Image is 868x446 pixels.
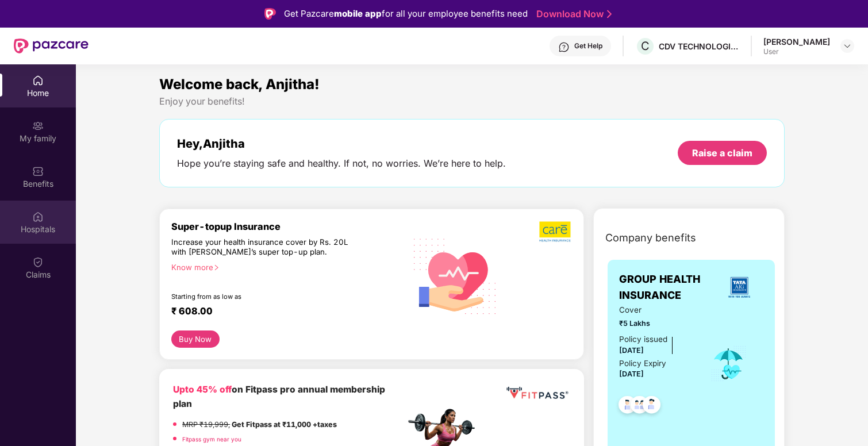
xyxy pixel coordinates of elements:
[171,263,398,271] div: Know more
[182,436,241,443] a: Fitpass gym near you
[619,370,644,378] span: [DATE]
[173,384,385,409] b: on Fitpass pro annual membership plan
[558,41,570,53] img: svg+xml;base64,PHN2ZyBpZD0iSGVscC0zMngzMiIgeG1sbnM9Imh0dHA6Ly93d3cudzMub3JnLzIwMDAvc3ZnIiB3aWR0aD...
[171,330,220,348] button: Buy Now
[171,305,394,319] div: ₹ 608.00
[536,8,608,20] a: Download Now
[619,333,667,345] div: Policy issued
[284,7,528,21] div: Get Pazcare for all your employee benefits need
[159,95,785,107] div: Enjoy your benefits!
[405,225,505,326] img: svg+xml;base64,PHN2ZyB4bWxucz0iaHR0cDovL3d3dy53My5vcmcvMjAwMC9zdmciIHhtbG5zOnhsaW5rPSJodHRwOi8vd3...
[659,41,739,52] div: CDV TECHNOLOGIES PRIVATE LIMITED
[504,383,570,403] img: fppp.png
[159,76,320,93] span: Welcome back, Anjitha!
[232,420,337,429] strong: Get Fitpass at ₹11,000 +taxes
[32,75,44,86] img: svg+xml;base64,PHN2ZyBpZD0iSG9tZSIgeG1sbnM9Imh0dHA6Ly93d3cudzMub3JnLzIwMDAvc3ZnIiB3aWR0aD0iMjAiIG...
[264,8,276,20] img: Logo
[334,8,382,19] strong: mobile app
[619,318,694,329] span: ₹5 Lakhs
[171,237,355,257] div: Increase your health insurance cover by Rs. 20L with [PERSON_NAME]’s super top-up plan.
[625,393,654,421] img: svg+xml;base64,PHN2ZyB4bWxucz0iaHR0cDovL3d3dy53My5vcmcvMjAwMC9zdmciIHdpZHRoPSI0OC45MTUiIGhlaWdodD...
[177,157,506,170] div: Hope you’re staying safe and healthy. If not, no worries. We’re here to help.
[32,211,44,222] img: svg+xml;base64,PHN2ZyBpZD0iSG9zcGl0YWxzIiB4bWxucz0iaHR0cDovL3d3dy53My5vcmcvMjAwMC9zdmciIHdpZHRoPS...
[539,221,572,243] img: b5dec4f62d2307b9de63beb79f102df3.png
[619,304,694,316] span: Cover
[724,272,755,303] img: insurerLogo
[605,230,696,246] span: Company benefits
[177,137,506,151] div: Hey, Anjitha
[173,384,232,395] b: Upto 45% off
[619,271,716,304] span: GROUP HEALTH INSURANCE
[763,36,830,47] div: [PERSON_NAME]
[619,346,644,355] span: [DATE]
[32,166,44,177] img: svg+xml;base64,PHN2ZyBpZD0iQmVuZWZpdHMiIHhtbG5zPSJodHRwOi8vd3d3LnczLm9yZy8yMDAwL3N2ZyIgd2lkdGg9Ij...
[763,47,830,56] div: User
[607,8,612,20] img: Stroke
[613,393,642,421] img: svg+xml;base64,PHN2ZyB4bWxucz0iaHR0cDovL3d3dy53My5vcmcvMjAwMC9zdmciIHdpZHRoPSI0OC45NDMiIGhlaWdodD...
[14,39,89,53] img: New Pazcare Logo
[213,264,220,271] span: right
[32,256,44,268] img: svg+xml;base64,PHN2ZyBpZD0iQ2xhaW0iIHhtbG5zPSJodHRwOi8vd3d3LnczLm9yZy8yMDAwL3N2ZyIgd2lkdGg9IjIwIi...
[692,147,752,159] div: Raise a claim
[843,41,852,51] img: svg+xml;base64,PHN2ZyBpZD0iRHJvcGRvd24tMzJ4MzIiIHhtbG5zPSJodHRwOi8vd3d3LnczLm9yZy8yMDAwL3N2ZyIgd2...
[182,420,230,429] del: MRP ₹19,999,
[619,357,666,370] div: Policy Expiry
[637,393,666,421] img: svg+xml;base64,PHN2ZyB4bWxucz0iaHR0cDovL3d3dy53My5vcmcvMjAwMC9zdmciIHdpZHRoPSI0OC45NDMiIGhlaWdodD...
[32,120,44,132] img: svg+xml;base64,PHN2ZyB3aWR0aD0iMjAiIGhlaWdodD0iMjAiIHZpZXdCb3g9IjAgMCAyMCAyMCIgZmlsbD0ibm9uZSIgeG...
[710,345,747,383] img: icon
[171,293,356,301] div: Starting from as low as
[574,41,602,51] div: Get Help
[641,39,650,53] span: C
[171,221,405,232] div: Super-topup Insurance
